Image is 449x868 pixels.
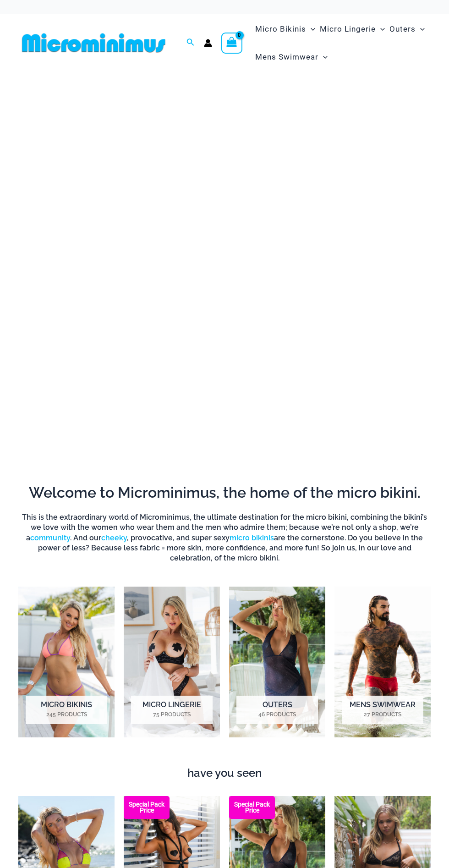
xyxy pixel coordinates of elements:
[18,587,115,737] a: Visit product category Micro Bikinis
[18,587,115,737] img: Micro Bikinis
[18,483,431,502] h2: Welcome to Microminimus, the home of the micro bikini.
[389,17,416,41] span: Outers
[131,696,213,724] h2: Micro Lingerie
[124,587,220,737] img: Micro Lingerie
[306,17,315,41] span: Menu Toggle
[255,45,318,69] span: Mens Swimwear
[376,17,385,41] span: Menu Toggle
[124,802,170,813] b: Special Pack Price
[230,533,274,542] a: micro bikinis
[18,767,431,780] h4: have you seen
[318,15,387,43] a: Micro LingerieMenu ToggleMenu Toggle
[334,587,431,737] img: Mens Swimwear
[416,17,425,41] span: Menu Toggle
[252,14,431,72] nav: Site Navigation
[236,710,318,719] mark: 46 Products
[204,39,212,47] a: Account icon link
[253,15,318,43] a: Micro BikinisMenu ToggleMenu Toggle
[186,37,195,49] a: Search icon link
[101,533,127,542] a: cheeky
[236,696,318,724] h2: Outers
[26,696,107,724] h2: Micro Bikinis
[255,17,306,41] span: Micro Bikinis
[229,587,325,737] a: Visit product category Outers
[30,533,70,542] a: community
[131,710,213,719] mark: 75 Products
[18,33,169,53] img: MM SHOP LOGO FLAT
[334,587,431,737] a: Visit product category Mens Swimwear
[18,512,431,564] h6: This is the extraordinary world of Microminimus, the ultimate destination for the micro bikini, c...
[124,587,220,737] a: Visit product category Micro Lingerie
[26,710,107,719] mark: 245 Products
[221,33,242,54] a: View Shopping Cart, empty
[253,43,330,71] a: Mens SwimwearMenu ToggleMenu Toggle
[320,17,376,41] span: Micro Lingerie
[318,45,328,69] span: Menu Toggle
[229,587,325,737] img: Outers
[342,710,423,719] mark: 27 Products
[387,15,427,43] a: OutersMenu ToggleMenu Toggle
[342,696,423,724] h2: Mens Swimwear
[229,802,275,813] b: Special Pack Price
